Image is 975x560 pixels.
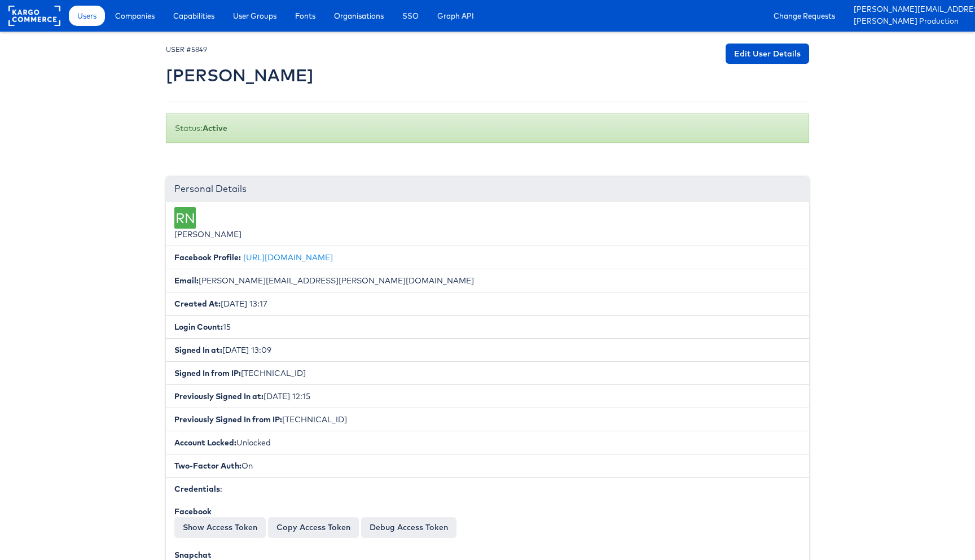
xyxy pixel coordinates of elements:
div: Personal Details [166,177,809,202]
b: Snapchat [174,550,212,560]
li: [TECHNICAL_ID] [166,408,809,431]
a: User Groups [225,6,285,26]
a: Change Requests [765,6,844,26]
h2: [PERSON_NAME] [166,66,314,85]
b: Login Count: [174,322,223,332]
b: Signed In at: [174,345,222,355]
li: [DATE] 13:09 [166,338,809,362]
b: Active [203,123,227,133]
li: [PERSON_NAME] [166,202,809,246]
a: Graph API [429,6,482,26]
b: Facebook [174,506,212,517]
div: RN [174,207,196,229]
span: Graph API [437,10,474,21]
a: Organisations [326,6,392,26]
li: [TECHNICAL_ID] [166,361,809,385]
b: Credentials [174,484,220,494]
li: On [166,454,809,478]
span: User Groups [233,10,276,21]
b: Two-Factor Auth: [174,461,241,471]
a: [PERSON_NAME][EMAIL_ADDRESS][PERSON_NAME][DOMAIN_NAME] [854,4,967,16]
b: Signed In from IP: [174,368,241,378]
li: [PERSON_NAME][EMAIL_ADDRESS][PERSON_NAME][DOMAIN_NAME] [166,269,809,292]
a: Users [69,6,105,26]
a: [PERSON_NAME] Production [854,16,967,28]
a: Fonts [287,6,324,26]
b: Created At: [174,299,221,309]
a: Companies [107,6,163,26]
b: Facebook Profile: [174,252,241,262]
span: SSO [402,10,419,21]
b: Email: [174,275,199,286]
li: [DATE] 12:15 [166,384,809,408]
li: 15 [166,315,809,339]
a: SSO [394,6,427,26]
a: Edit User Details [726,43,809,64]
button: Copy Access Token [268,517,359,537]
span: Companies [115,10,155,21]
li: [DATE] 13:17 [166,292,809,316]
div: Status: [166,113,809,143]
span: Organisations [334,10,384,21]
a: Debug Access Token [361,517,456,537]
button: Show Access Token [174,517,266,537]
a: [URL][DOMAIN_NAME] [243,252,333,262]
span: Capabilities [173,10,214,21]
b: Previously Signed In at: [174,391,263,401]
span: Users [77,10,96,21]
span: Fonts [295,10,315,21]
b: Account Locked: [174,438,236,448]
a: Capabilities [165,6,223,26]
small: USER #5849 [166,45,207,54]
li: Unlocked [166,431,809,454]
b: Previously Signed In from IP: [174,414,282,425]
